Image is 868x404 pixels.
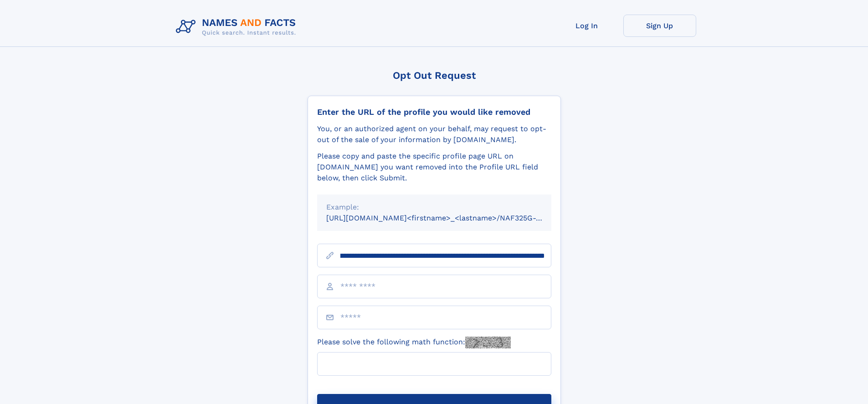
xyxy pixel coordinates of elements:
[317,107,551,117] div: Enter the URL of the profile you would like removed
[550,15,623,37] a: Log In
[172,15,303,39] img: Logo Names and Facts
[326,214,569,222] small: [URL][DOMAIN_NAME]<firstname>_<lastname>/NAF325G-xxxxxxxx
[317,123,551,145] div: You, or an authorized agent on your behalf, may request to opt-out of the sale of your informatio...
[317,151,551,184] div: Please copy and paste the specific profile page URL on [DOMAIN_NAME] you want removed into the Pr...
[317,337,511,348] label: Please solve the following math function:
[623,15,696,37] a: Sign Up
[308,70,561,81] div: Opt Out Request
[326,202,542,213] div: Example:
